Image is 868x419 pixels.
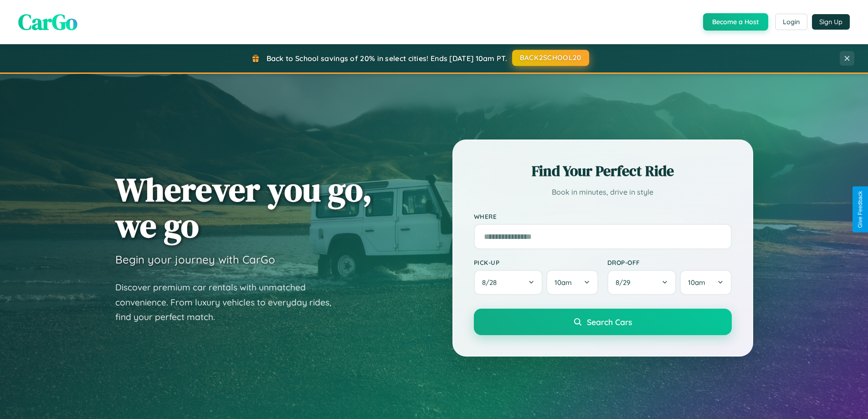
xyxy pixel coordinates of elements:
button: Login [775,14,807,30]
span: 8 / 29 [616,278,635,287]
div: Give Feedback [857,191,863,228]
button: 10am [546,270,598,295]
span: CarGo [18,7,77,37]
label: Where [474,212,732,220]
h3: Begin your journey with CarGo [115,253,275,266]
span: 10am [555,278,572,287]
button: Sign Up [812,14,850,30]
button: BACK2SCHOOL20 [512,50,589,66]
button: Become a Host [703,13,768,31]
p: Book in minutes, drive in style [474,186,732,199]
button: 10am [680,270,731,295]
span: Back to School savings of 20% in select cities! Ends [DATE] 10am PT. [267,54,507,63]
span: 8 / 28 [482,278,501,287]
button: 8/28 [474,270,543,295]
button: 8/29 [607,270,677,295]
label: Drop-off [607,259,732,266]
label: Pick-up [474,259,598,266]
button: Search Cars [474,309,732,335]
span: Search Cars [587,317,632,327]
h1: Wherever you go, we go [115,171,372,243]
span: 10am [688,278,705,287]
p: Discover premium car rentals with unmatched convenience. From luxury vehicles to everyday rides, ... [115,280,343,325]
h2: Find Your Perfect Ride [474,161,732,181]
